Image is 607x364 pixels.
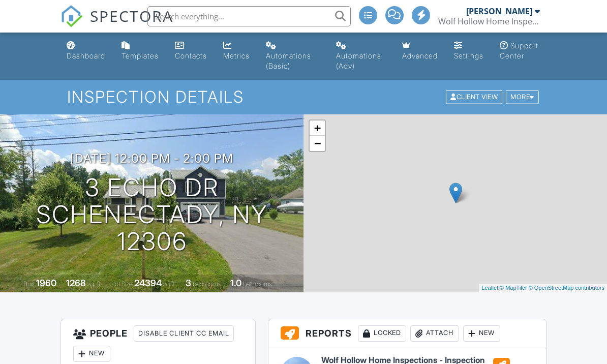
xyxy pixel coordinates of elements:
span: sq.ft. [163,280,176,288]
div: Locked [358,325,406,342]
a: Leaflet [481,285,498,291]
div: | [479,284,607,292]
a: Automations (Basic) [262,37,323,76]
span: bedrooms [193,280,221,288]
img: The Best Home Inspection Software - Spectora [60,5,83,27]
span: SPECTORA [90,5,173,26]
div: Automations (Adv) [336,51,381,70]
div: New [73,346,110,362]
h3: Reports [268,319,545,348]
a: Advanced [398,37,442,66]
div: 1960 [36,278,56,288]
a: Zoom out [310,136,325,151]
a: Templates [117,37,163,66]
a: Dashboard [63,37,109,66]
a: Client View [445,93,505,100]
span: Built [23,280,35,288]
div: Settings [454,51,483,60]
div: Disable Client CC Email [134,325,234,342]
div: Support Center [500,41,538,60]
span: sq. ft. [87,280,102,288]
div: [PERSON_NAME] [466,6,532,16]
div: Automations (Basic) [266,51,311,70]
input: Search everything... [147,6,351,26]
div: Client View [446,90,502,104]
div: More [506,90,539,104]
a: © MapTiler [500,285,527,291]
div: Metrics [223,51,250,60]
div: Templates [122,51,159,60]
div: Attach [410,325,459,342]
div: 1.0 [230,278,241,288]
a: Automations (Advanced) [332,37,390,76]
span: bathrooms [243,280,272,288]
a: Support Center [496,37,544,66]
h1: Inspection Details [67,88,540,106]
a: SPECTORA [60,14,173,35]
a: Metrics [219,37,254,66]
div: New [463,325,500,342]
a: Contacts [171,37,211,66]
div: 3 [186,278,191,288]
div: Advanced [402,51,438,60]
a: Zoom in [310,120,325,136]
div: Dashboard [67,51,105,60]
div: Contacts [175,51,207,60]
div: Wolf Hollow Home Inspections [438,16,540,26]
span: Lot Size [111,280,133,288]
a: Settings [450,37,488,66]
a: © OpenStreetMap contributors [529,285,604,291]
div: 1268 [66,278,86,288]
h3: [DATE] 12:00 pm - 2:00 pm [70,151,233,165]
h1: 3 Echo Dr Schenectady, NY 12306 [16,174,287,255]
div: 24394 [134,278,162,288]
